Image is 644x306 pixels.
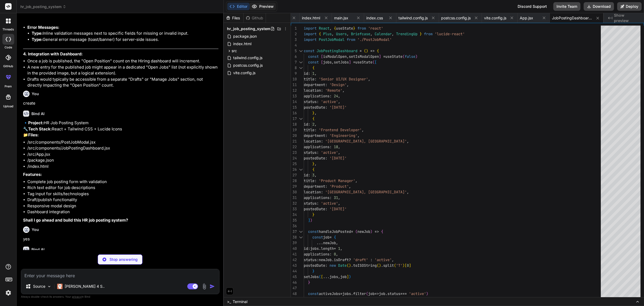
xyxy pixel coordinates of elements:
button: Editor [227,3,250,10]
span: from [357,26,366,31]
span: [ [321,54,323,59]
div: Click to collapse the range. [297,167,304,172]
p: create [23,100,218,106]
li: Dashboard integration [27,209,218,215]
span: applications [304,252,330,257]
li: Complete job posting form with validation [27,179,218,185]
span: , [347,82,349,87]
button: Download [584,2,614,11]
span: applications [304,144,330,149]
span: ) [366,48,368,53]
span: Calendar [375,31,392,36]
span: , [362,127,364,132]
li: /src/components/JobPostingDashboard.jsx [27,145,218,151]
span: , [340,246,342,251]
span: , [314,173,317,177]
span: 1 [312,71,314,76]
li: General error message (toast/banner) for server-side issues. [32,37,218,43]
span: : [308,122,310,127]
span: jobs [310,246,319,251]
span: src [232,48,237,54]
div: 16 [291,110,297,116]
div: 33 [291,206,297,212]
span: : [330,195,332,200]
span: , [392,257,394,262]
img: settings [4,288,13,297]
div: 2 [291,31,297,37]
span: , [370,31,372,36]
li: Inline validation messages next to specific fields for missing or invalid input. [32,30,218,37]
img: attachment [201,283,207,290]
div: 19 [291,127,297,133]
div: 21 [291,138,297,144]
span: : [317,201,319,206]
span: false [405,54,415,59]
img: icon [210,284,215,289]
span: ( [355,229,357,234]
span: : [317,150,319,155]
span: , [314,111,317,115]
span: : [321,190,323,194]
span: 'draft' [353,257,368,262]
div: Click to collapse the range. [297,229,304,234]
span: : [325,156,327,161]
span: title [304,77,314,81]
span: '[DATE]' [330,207,347,211]
span: 24 [334,94,338,98]
span: : [314,127,317,132]
span: , [338,94,340,98]
span: : [370,257,372,262]
span: title [304,178,314,183]
span: status [304,201,317,206]
span: : [321,88,323,93]
span: status [304,99,317,104]
span: } [312,161,314,166]
span: : [308,246,310,251]
span: { [312,167,314,172]
strong: 4. Integration with Dashboard: [23,51,83,56]
span: , [338,150,340,155]
span: department [304,184,325,189]
code: "Job 'UI/UX Designer' saved as draft." [50,13,142,17]
div: 1 [291,26,297,31]
span: { [381,229,383,234]
span: } [420,31,422,36]
span: 'Engineering' [330,133,357,138]
span: status [304,257,317,262]
span: , [342,88,345,93]
span: , [338,201,340,206]
span: , [314,71,317,76]
span: applications [304,94,330,98]
span: const [312,235,323,240]
li: /src/components/PostJobModal.jsx [27,139,218,145]
div: 23 [291,150,297,155]
span: , [349,184,351,189]
span: useState [385,54,402,59]
span: job [323,235,330,240]
div: 32 [291,201,297,206]
span: from [347,37,355,42]
span: , [338,195,340,200]
span: department [304,82,325,87]
span: : [321,139,323,144]
strong: Type: [32,31,43,36]
span: 2 [312,122,314,127]
span: status [304,150,317,155]
li: Draft/publish functionality [27,197,218,203]
div: 42 [291,257,297,263]
span: React [319,26,330,31]
button: Invite Team [553,2,580,11]
span: from [424,31,433,36]
span: id [304,71,308,76]
div: 13 [291,93,297,99]
span: . [319,246,321,251]
span: ? [349,257,351,262]
span: Plus [323,31,332,36]
span: 1 [338,246,340,251]
span: : [330,252,332,257]
span: , [338,144,340,149]
span: id [304,122,308,127]
span: jobs [323,60,332,65]
span: + [334,246,336,251]
span: './PostJobModal' [357,37,392,42]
